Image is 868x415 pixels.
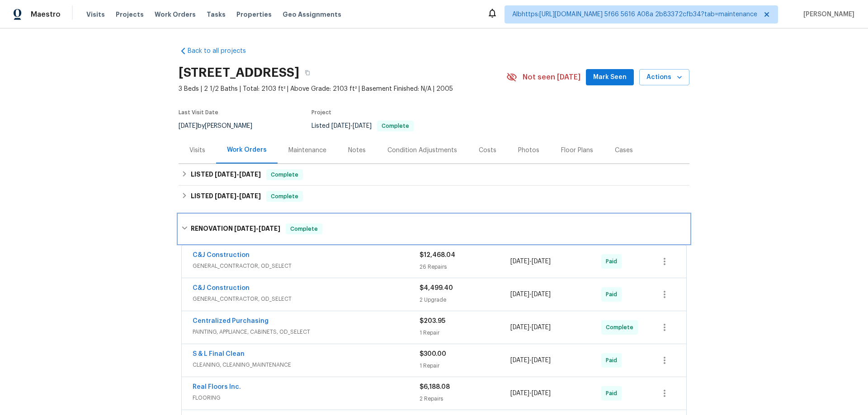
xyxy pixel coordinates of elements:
[234,225,256,232] span: [DATE]
[510,324,529,331] span: [DATE]
[639,69,689,86] button: Actions
[193,351,245,357] a: S & L Final Clean
[193,384,241,390] a: Real Floors Inc.
[239,193,261,199] span: [DATE]
[510,389,551,398] span: -
[510,390,529,396] span: [DATE]
[518,146,539,155] div: Photos
[420,351,446,357] span: $300.00
[189,146,205,155] div: Visits
[227,145,267,154] div: Work Orders
[510,258,529,265] span: [DATE]
[155,10,196,19] span: Work Orders
[532,324,551,331] span: [DATE]
[215,193,236,199] span: [DATE]
[179,68,299,77] h2: [STREET_ADDRESS]
[606,323,637,332] span: Complete
[523,73,580,82] span: Not seen [DATE]
[420,328,510,337] div: 1 Repair
[353,123,372,129] span: [DATE]
[191,191,261,202] h6: LISTED
[512,10,757,19] span: Albhttps:[URL][DOMAIN_NAME] 5f66 5616 A08a 2b83372cfb34?tab=maintenance
[532,357,551,364] span: [DATE]
[510,257,551,266] span: -
[193,285,250,291] a: C&J Construction
[420,394,510,403] div: 2 Repairs
[606,290,621,299] span: Paid
[532,291,551,298] span: [DATE]
[179,186,689,207] div: LISTED [DATE]-[DATE]Complete
[193,261,420,270] span: GENERAL_CONTRACTOR, OD_SELECT
[31,10,61,19] span: Maestro
[606,356,621,365] span: Paid
[116,10,144,19] span: Projects
[420,384,450,390] span: $6,188.08
[215,171,236,177] span: [DATE]
[586,69,634,86] button: Mark Seen
[510,357,529,364] span: [DATE]
[259,225,280,232] span: [DATE]
[191,224,280,234] h6: RENOVATION
[86,10,105,19] span: Visits
[191,169,261,180] h6: LISTED
[561,146,593,155] div: Floor Plans
[510,323,551,332] span: -
[179,110,218,115] span: Last Visit Date
[479,146,496,155] div: Costs
[179,214,689,243] div: RENOVATION [DATE]-[DATE]Complete
[193,318,269,324] a: Centralized Purchasing
[288,146,326,155] div: Maintenance
[593,72,627,83] span: Mark Seen
[179,84,506,93] span: 3 Beds | 2 1/2 Baths | Total: 2103 ft² | Above Grade: 2103 ft² | Basement Finished: N/A | 2005
[193,327,420,336] span: PAINTING, APPLIANCE, CABINETS, OD_SELECT
[193,393,420,402] span: FLOORING
[299,65,316,81] button: Copy Address
[510,356,551,365] span: -
[193,252,250,258] a: C&J Construction
[510,291,529,298] span: [DATE]
[215,171,261,177] span: -
[283,10,341,19] span: Geo Assignments
[311,123,414,129] span: Listed
[420,361,510,370] div: 1 Repair
[378,123,413,129] span: Complete
[800,10,854,19] span: [PERSON_NAME]
[510,290,551,299] span: -
[267,170,302,179] span: Complete
[239,171,261,177] span: [DATE]
[267,192,302,201] span: Complete
[331,123,372,129] span: -
[348,146,366,155] div: Notes
[387,146,457,155] div: Condition Adjustments
[179,47,265,56] a: Back to all projects
[179,164,689,186] div: LISTED [DATE]-[DATE]Complete
[420,252,455,258] span: $12,468.04
[532,258,551,265] span: [DATE]
[615,146,633,155] div: Cases
[331,123,350,129] span: [DATE]
[207,11,226,18] span: Tasks
[606,257,621,266] span: Paid
[215,193,261,199] span: -
[193,360,420,369] span: CLEANING, CLEANING_MAINTENANCE
[179,121,263,131] div: by [PERSON_NAME]
[234,225,280,232] span: -
[420,262,510,271] div: 26 Repairs
[287,224,321,233] span: Complete
[236,10,272,19] span: Properties
[193,294,420,303] span: GENERAL_CONTRACTOR, OD_SELECT
[311,110,331,115] span: Project
[532,390,551,396] span: [DATE]
[606,389,621,398] span: Paid
[646,72,682,83] span: Actions
[420,285,453,291] span: $4,499.40
[179,123,198,129] span: [DATE]
[420,295,510,304] div: 2 Upgrade
[420,318,445,324] span: $203.95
